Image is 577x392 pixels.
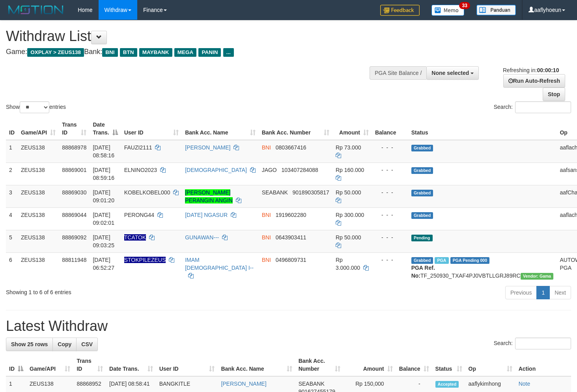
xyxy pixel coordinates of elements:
label: Search: [494,338,571,349]
td: 4 [6,207,18,230]
div: - - - [375,233,405,241]
img: panduan.png [476,5,516,15]
button: None selected [426,66,479,80]
th: ID [6,118,18,140]
td: ZEUS138 [18,162,59,185]
span: Vendor URL: https://trx31.1velocity.biz [521,273,554,280]
span: Marked by aafsreyleap [435,257,448,264]
span: BNI [262,212,271,218]
span: Rp 3.000.000 [336,257,360,271]
td: 5 [6,230,18,252]
th: Date Trans.: activate to sort column descending [90,118,121,140]
a: Stop [543,88,565,101]
label: Show entries [6,101,66,113]
span: Copy 901890305817 to clipboard [292,189,329,196]
span: Copy 0803667416 to clipboard [276,144,306,151]
span: MEGA [174,48,197,57]
th: ID: activate to sort column descending [6,354,26,376]
th: Bank Acc. Name: activate to sort column ascending [218,354,295,376]
a: Run Auto-Refresh [503,74,565,88]
span: BNI [262,144,271,151]
a: GUNAWAN--- [185,234,219,241]
span: FAUZI2111 [124,144,152,151]
span: 88869001 [62,167,86,173]
th: Trans ID: activate to sort column ascending [59,118,90,140]
span: 33 [459,2,470,9]
div: - - - [375,211,405,219]
img: MOTION_logo.png [6,4,66,16]
input: Search: [515,338,571,349]
th: Game/API: activate to sort column ascending [26,354,73,376]
span: PANIN [198,48,221,57]
span: 88868978 [62,144,86,151]
span: BNI [102,48,118,57]
span: PGA Pending [450,257,490,264]
h1: Withdraw List [6,28,377,44]
span: SEABANK [262,189,288,196]
span: Rp 160.000 [336,167,364,173]
span: 88869044 [62,212,86,218]
td: 3 [6,185,18,207]
h4: Game: Bank: [6,48,377,56]
th: User ID: activate to sort column ascending [121,118,182,140]
span: Refreshing in: [503,67,559,73]
span: Grabbed [411,212,433,219]
h1: Latest Withdraw [6,318,571,334]
td: ZEUS138 [18,252,59,283]
a: Next [549,286,571,299]
span: 88811948 [62,257,86,263]
label: Search: [494,101,571,113]
span: None selected [431,70,469,76]
span: [DATE] 08:59:16 [93,167,114,181]
th: Balance: activate to sort column ascending [396,354,432,376]
div: - - - [375,189,405,196]
span: [DATE] 08:58:16 [93,144,114,159]
span: [DATE] 09:01:20 [93,189,114,203]
a: 1 [536,286,550,299]
a: IMAM [DEMOGRAPHIC_DATA] I-- [185,257,254,271]
input: Search: [515,101,571,113]
span: Rp 73.000 [336,144,361,151]
th: User ID: activate to sort column ascending [156,354,218,376]
span: SEABANK [299,381,325,387]
td: ZEUS138 [18,185,59,207]
span: BNI [262,257,271,263]
td: ZEUS138 [18,230,59,252]
span: Accepted [435,381,459,388]
span: Rp 50.000 [336,234,361,241]
th: Date Trans.: activate to sort column ascending [106,354,156,376]
th: Amount: activate to sort column ascending [344,354,396,376]
span: BTN [120,48,137,57]
a: CSV [76,338,98,351]
th: Trans ID: activate to sort column ascending [73,354,106,376]
span: Copy 0643903411 to clipboard [276,234,306,241]
a: Copy [52,338,77,351]
th: Bank Acc. Number: activate to sort column ascending [295,354,344,376]
span: Copy 103407284088 to clipboard [281,167,318,173]
a: [PERSON_NAME] PERANGIN ANGIN [185,189,233,203]
span: Nama rekening ada tanda titik/strip, harap diedit [124,234,146,241]
div: PGA Site Balance / [370,66,426,80]
td: ZEUS138 [18,207,59,230]
span: PERONG44 [124,212,154,218]
th: Bank Acc. Number: activate to sort column ascending [259,118,332,140]
td: ZEUS138 [18,140,59,163]
span: [DATE] 09:03:25 [93,234,114,248]
td: 1 [6,140,18,163]
span: Copy [58,341,71,347]
a: Previous [505,286,537,299]
th: Balance [372,118,408,140]
a: Show 25 rows [6,338,53,351]
a: [DATE] NGASUR [185,212,228,218]
span: [DATE] 09:02:01 [93,212,114,226]
div: - - - [375,166,405,174]
img: Feedback.jpg [380,5,420,16]
a: [DEMOGRAPHIC_DATA] [185,167,247,173]
span: CSV [81,341,93,347]
span: Copy 0496809731 to clipboard [276,257,306,263]
span: Grabbed [411,145,433,151]
th: Game/API: activate to sort column ascending [18,118,59,140]
th: Bank Acc. Name: activate to sort column ascending [182,118,258,140]
span: Rp 300.000 [336,212,364,218]
span: Nama rekening ada tanda titik/strip, harap diedit [124,257,166,263]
